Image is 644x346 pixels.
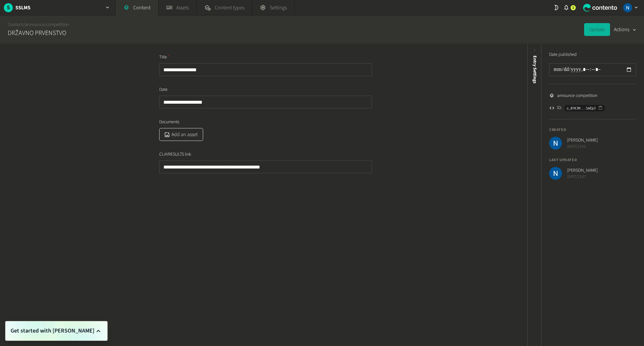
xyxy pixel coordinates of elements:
[549,157,636,163] h4: Last updated
[159,119,179,125] span: Documents
[572,5,574,11] span: 1
[549,51,577,58] label: Date published
[567,144,598,150] span: [DATE] 23:06
[564,105,605,111] button: c_01K3M...SAEp3
[8,21,23,28] a: Content
[567,167,598,174] span: [PERSON_NAME]
[567,137,598,144] span: [PERSON_NAME]
[623,3,632,12] img: Nemanja Smiljanic
[567,174,598,180] span: [DATE] 23:07
[557,105,562,111] span: ID:
[159,151,191,158] span: CLAYRESULTS link
[270,4,287,12] span: Settings
[4,3,13,12] span: S
[11,326,102,335] button: Get started with [PERSON_NAME]
[159,54,169,61] span: Title
[215,4,244,12] span: Content types
[11,326,95,335] span: Get started with [PERSON_NAME]
[532,56,538,83] span: Entry Settings
[557,92,597,99] span: announce competition
[159,86,168,93] span: Date
[614,23,636,36] button: Actions
[25,21,69,28] a: announce competition
[567,105,596,111] span: c_01K3M...SAEp3
[8,28,66,38] h2: DRŽAVNO PRVENSTVO
[159,128,203,141] button: Add an asset
[23,21,25,28] span: /
[549,127,636,133] h4: Created
[15,4,30,12] h2: SSLMS
[549,137,562,150] img: Nemanja Smiljanic
[549,167,562,180] img: Nemanja Smiljanic
[584,23,610,36] button: Update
